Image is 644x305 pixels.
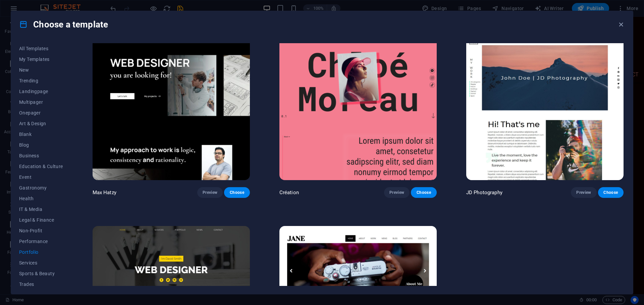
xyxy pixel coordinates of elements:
[598,187,624,198] button: Choose
[93,189,116,196] p: Max Hatzy
[19,174,63,180] span: Event
[19,129,63,140] button: Blank
[19,97,63,107] button: Multipager
[19,164,63,169] span: Education & Culture
[19,236,63,247] button: Performance
[19,107,63,118] button: Onepager
[576,190,591,195] span: Preview
[19,54,63,65] button: My Templates
[19,239,63,244] span: Performance
[19,110,63,116] span: Onepager
[19,217,63,223] span: Legal & Finance
[19,142,63,148] span: Blog
[203,190,217,195] span: Preview
[19,140,63,150] button: Blog
[19,215,63,225] button: Legal & Finance
[384,187,410,198] button: Preview
[279,189,299,196] p: Création
[279,35,437,180] img: Création
[19,150,63,161] button: Business
[19,46,63,51] span: All Templates
[229,190,244,195] span: Choose
[19,196,63,201] span: Health
[411,187,436,198] button: Choose
[19,204,63,215] button: IT & Media
[19,172,63,182] button: Event
[19,228,63,233] span: Non-Profit
[19,207,63,212] span: IT & Media
[19,268,63,279] button: Sports & Beauty
[19,118,63,129] button: Art & Design
[603,190,618,195] span: Choose
[19,185,63,190] span: Gastronomy
[466,35,624,180] img: JD Photography
[19,260,63,265] span: Services
[197,187,223,198] button: Preview
[571,187,596,198] button: Preview
[19,247,63,257] button: Portfolio
[19,19,108,30] h4: Choose a template
[19,249,63,255] span: Portfolio
[19,43,63,54] button: All Templates
[19,78,63,83] span: Trending
[19,57,63,62] span: My Templates
[19,121,63,126] span: Art & Design
[19,193,63,204] button: Health
[19,225,63,236] button: Non-Profit
[19,65,63,75] button: New
[19,86,63,97] button: Landingpage
[389,190,404,195] span: Preview
[19,75,63,86] button: Trending
[93,35,250,180] img: Max Hatzy
[416,190,431,195] span: Choose
[19,271,63,276] span: Sports & Beauty
[19,99,63,105] span: Multipager
[19,282,63,287] span: Trades
[19,132,63,137] span: Blank
[19,257,63,268] button: Services
[224,187,250,198] button: Choose
[19,89,63,94] span: Landingpage
[466,189,502,196] p: JD Photography
[19,279,63,290] button: Trades
[19,67,63,73] span: New
[19,153,63,158] span: Business
[19,182,63,193] button: Gastronomy
[19,161,63,172] button: Education & Culture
